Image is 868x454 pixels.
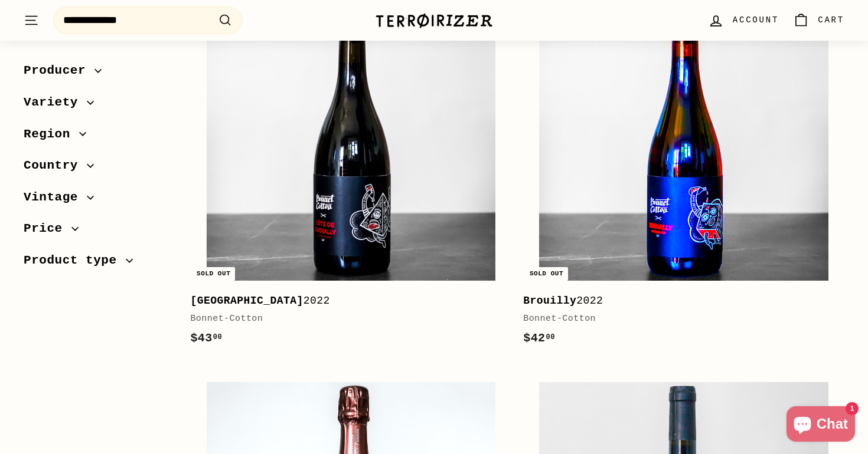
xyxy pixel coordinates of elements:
[733,14,779,27] span: Account
[24,90,171,121] button: Variety
[523,331,555,345] span: $42
[190,331,222,345] span: $43
[24,121,171,153] button: Region
[523,292,833,310] div: 2022
[523,295,576,307] b: Brouilly
[783,406,859,445] inbox-online-store-chat: Shopify online store chat
[24,251,126,271] span: Product type
[24,156,87,176] span: Country
[818,14,844,27] span: Cart
[24,93,87,113] span: Variety
[24,58,171,90] button: Producer
[24,248,171,279] button: Product type
[24,153,171,185] button: Country
[190,295,303,307] b: [GEOGRAPHIC_DATA]
[190,312,500,326] div: Bonnet-Cotton
[24,184,171,216] button: Vintage
[24,219,71,239] span: Price
[24,216,171,248] button: Price
[525,267,568,281] div: Sold out
[786,3,851,38] a: Cart
[24,61,94,81] span: Producer
[192,267,235,281] div: Sold out
[24,124,79,144] span: Region
[213,333,222,341] sup: 00
[190,292,500,310] div: 2022
[523,312,833,326] div: Bonnet-Cotton
[546,333,555,341] sup: 00
[701,3,786,38] a: Account
[24,187,87,207] span: Vintage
